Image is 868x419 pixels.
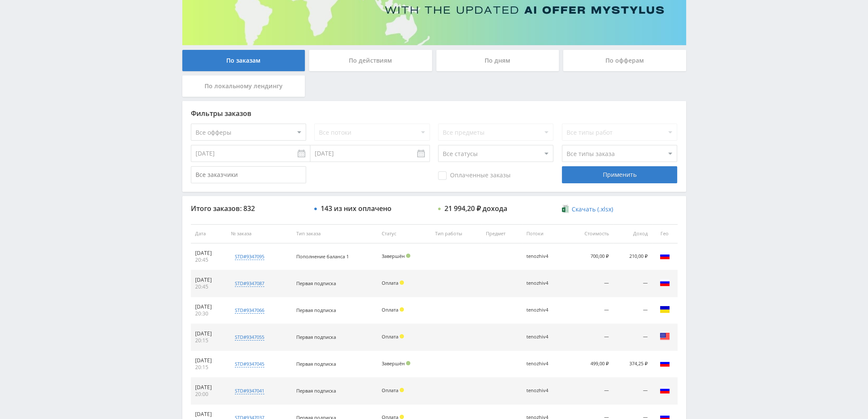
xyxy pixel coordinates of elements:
div: std#9347045 [235,361,264,367]
div: По заказам [182,50,305,71]
span: Первая подписка [296,361,336,367]
th: Статус [377,224,431,243]
a: Скачать (.xlsx) [562,205,613,214]
td: — [566,324,613,351]
th: Стоимость [566,224,613,243]
th: Тип работы [431,224,482,243]
span: Оплата [382,333,398,340]
td: 210,00 ₽ [613,243,652,270]
div: 20:15 [195,364,223,371]
img: ukr.png [660,304,670,315]
td: — [613,378,652,405]
img: rus.png [660,358,670,368]
div: По локальному лендингу [182,75,305,97]
span: Оплата [382,280,398,286]
span: Оплата [382,387,398,393]
div: 20:30 [195,310,223,317]
div: std#9347055 [235,334,264,341]
div: 20:15 [195,337,223,344]
span: Оплаченные заказы [438,171,511,180]
div: По действиям [309,50,432,71]
span: Оплата [382,306,398,313]
span: Первая подписка [296,307,336,313]
img: xlsx [562,205,569,213]
div: По офферам [563,50,686,71]
div: По дням [436,50,559,71]
span: Скачать (.xlsx) [572,206,613,213]
div: [DATE] [195,303,223,310]
span: Подтвержден [406,254,410,258]
div: tenozhiv4 [526,334,562,340]
div: tenozhiv4 [526,388,562,393]
span: Холд [400,415,404,419]
th: Дата [191,224,227,243]
span: Первая подписка [296,387,336,394]
th: Предмет [482,224,522,243]
div: tenozhiv4 [526,307,562,313]
img: usa.png [660,331,670,341]
td: — [613,270,652,297]
div: [DATE] [195,330,223,337]
div: Итого заказов: 832 [191,205,306,212]
div: std#9347041 [235,387,264,394]
span: Завершён [382,360,405,367]
div: [DATE] [195,357,223,364]
td: — [566,378,613,405]
div: 20:45 [195,283,223,290]
div: std#9347087 [235,280,264,287]
div: tenozhiv4 [526,361,562,367]
div: 20:45 [195,257,223,263]
span: Холд [400,334,404,338]
div: 143 из них оплачено [321,205,392,212]
th: Потоки [522,224,566,243]
span: Холд [400,388,404,392]
td: 700,00 ₽ [566,243,613,270]
div: [DATE] [195,250,223,257]
div: [DATE] [195,277,223,283]
td: — [613,324,652,351]
img: rus.png [660,251,670,261]
td: — [613,297,652,324]
div: [DATE] [195,411,223,418]
th: Гео [652,224,678,243]
div: std#9347095 [235,253,264,260]
span: Пополнение баланса 1 [296,253,349,260]
td: — [566,297,613,324]
div: Фильтры заказов [191,110,678,117]
div: std#9347066 [235,307,264,314]
div: tenozhiv4 [526,280,562,286]
div: 20:00 [195,391,223,398]
img: rus.png [660,385,670,395]
img: rus.png [660,277,670,288]
div: tenozhiv4 [526,254,562,259]
td: 499,00 ₽ [566,351,613,378]
div: [DATE] [195,384,223,391]
th: Доход [613,224,652,243]
span: Подтвержден [406,361,410,365]
th: № заказа [227,224,292,243]
td: — [566,270,613,297]
td: 374,25 ₽ [613,351,652,378]
span: Первая подписка [296,280,336,286]
span: Холд [400,307,404,312]
th: Тип заказа [292,224,377,243]
span: Холд [400,280,404,285]
div: 21 994,20 ₽ дохода [444,205,507,212]
span: Первая подписка [296,334,336,340]
span: Завершён [382,253,405,259]
input: Все заказчики [191,166,306,183]
div: Применить [562,166,677,183]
